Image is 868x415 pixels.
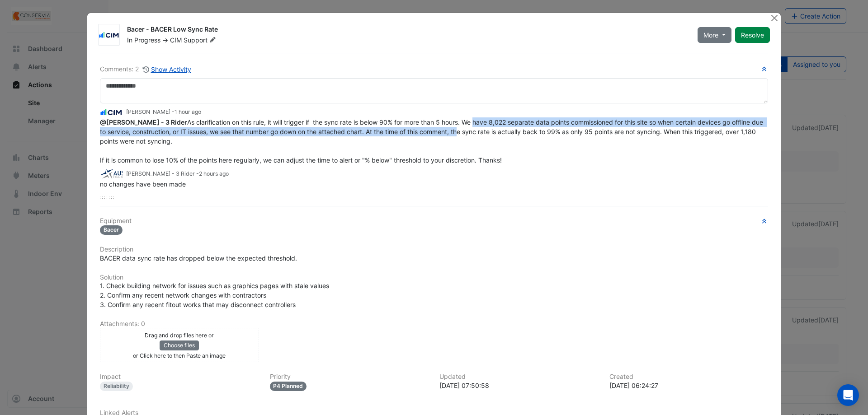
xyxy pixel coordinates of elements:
[100,382,133,391] div: Reliability
[162,36,168,44] span: ->
[698,27,731,43] button: More
[100,217,768,225] h6: Equipment
[100,169,123,179] img: Australis Facilities Management
[837,384,859,406] div: Open Intercom Messenger
[100,246,768,253] h6: Description
[133,352,226,359] small: or Click here to then Paste an image
[270,373,429,381] h6: Priority
[199,170,229,177] span: 2025-10-07 06:24:27
[270,382,307,391] div: P4 Planned
[769,13,779,23] button: Close
[100,282,329,308] span: 1. Check building network for issues such as graphics pages with stale values 2. Confirm any rece...
[127,36,160,44] span: In Progress
[100,373,259,381] h6: Impact
[609,373,769,381] h6: Created
[100,254,297,262] span: BACER data sync rate has dropped below the expected threshold.
[160,340,199,350] button: Choose files
[100,180,186,188] span: no changes have been made
[126,108,201,116] small: [PERSON_NAME] -
[100,274,768,281] h6: Solution
[703,30,718,40] span: More
[100,64,192,75] div: Comments: 2
[184,36,218,45] span: Support
[99,31,119,40] img: CIM
[126,170,229,178] small: [PERSON_NAME] - 3 Rider -
[170,36,182,44] span: CIM
[142,64,192,75] button: Show Activity
[100,320,768,328] h6: Attachments: 0
[127,25,687,36] div: Bacer - BACER Low Sync Rate
[100,107,123,117] img: CIM
[100,118,765,164] span: As clarification on this rule, it will trigger if the sync rate is below 90% for more than 5 hour...
[145,332,214,339] small: Drag and drop files here or
[439,381,599,390] div: [DATE] 07:50:58
[735,27,770,43] button: Resolve
[609,381,769,390] div: [DATE] 06:24:27
[175,108,201,115] span: 2025-10-07 07:50:58
[439,373,599,381] h6: Updated
[100,225,123,235] span: Bacer
[100,118,187,126] span: bm3rider@australisfm.com.au [Australis Facilities Management]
